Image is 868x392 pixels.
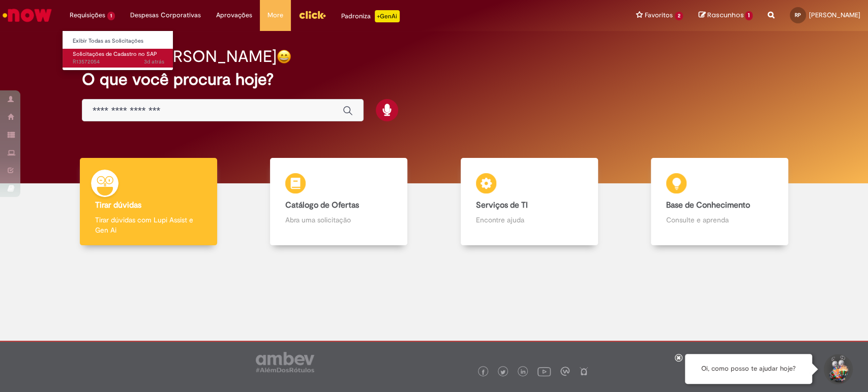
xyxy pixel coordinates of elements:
span: RP [795,12,801,18]
img: logo_footer_workplace.png [560,367,570,376]
p: Tirar dúvidas com Lupi Assist e Gen Ai [95,215,202,235]
img: happy-face.png [277,49,291,64]
button: Iniciar Conversa de Suporte [822,354,853,384]
span: Despesas Corporativas [130,10,201,20]
p: Consulte e aprenda [666,215,773,225]
div: Oi, como posso te ajudar hoje? [685,354,812,384]
p: +GenAi [375,10,400,22]
b: Catálogo de Ofertas [285,200,359,210]
h2: O que você procura hoje? [82,71,786,88]
p: Encontre ajuda [476,215,583,225]
a: Aberto R13572054 : Solicitações de Cadastro no SAP [63,49,174,68]
a: Serviços de TI Encontre ajuda [434,158,624,246]
a: Exibir Todas as Solicitações [63,36,174,47]
p: Abra uma solicitação [285,215,392,225]
span: 2 [675,12,683,20]
ul: Requisições [62,30,173,71]
span: Aprovações [216,10,252,20]
time: 26/09/2025 17:32:50 [144,58,164,66]
img: logo_footer_linkedin.png [521,369,526,375]
a: Catálogo de Ofertas Abra uma solicitação [244,158,434,246]
div: Padroniza [341,10,400,22]
span: [PERSON_NAME] [809,11,860,19]
b: Base de Conhecimento [666,200,750,210]
a: Base de Conhecimento Consulte e aprenda [624,158,815,246]
span: Favoritos [645,10,673,20]
span: 3d atrás [144,58,164,66]
a: Tirar dúvidas Tirar dúvidas com Lupi Assist e Gen Ai [53,158,244,246]
span: 1 [745,11,753,20]
img: logo_footer_naosei.png [579,367,588,376]
span: Rascunhos [707,10,743,20]
b: Serviços de TI [476,200,528,210]
img: logo_footer_youtube.png [537,365,551,378]
span: R13572054 [73,58,164,66]
a: Rascunhos [698,11,753,20]
img: logo_footer_facebook.png [481,370,486,375]
b: Tirar dúvidas [95,200,141,210]
span: Requisições [70,10,105,20]
span: Solicitações de Cadastro no SAP [73,50,157,58]
img: logo_footer_twitter.png [500,370,505,375]
h2: Bom dia, [PERSON_NAME] [82,48,277,66]
img: click_logo_yellow_360x200.png [298,7,326,22]
img: ServiceNow [1,5,53,25]
span: More [267,10,283,20]
img: logo_footer_ambev_rotulo_gray.png [256,352,314,372]
span: 1 [107,12,115,20]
